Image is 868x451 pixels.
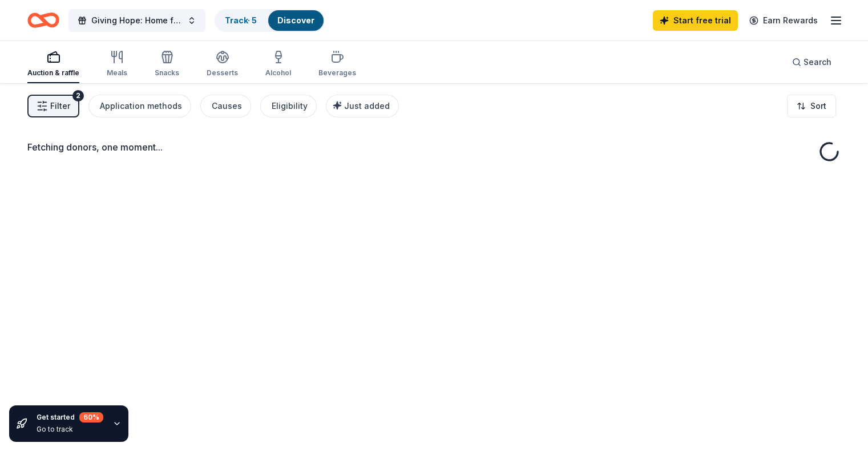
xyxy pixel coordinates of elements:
div: Get started [37,412,103,422]
div: Application methods [100,99,182,113]
button: Beverages [318,46,356,83]
button: Filter2 [27,95,79,117]
button: Eligibility [260,95,317,117]
div: Meals [107,68,127,78]
button: Auction & raffle [27,46,79,83]
button: Just added [326,95,399,117]
span: Search [804,55,831,69]
button: Meals [107,46,127,83]
div: Go to track [37,425,103,434]
div: Alcohol [265,68,291,78]
button: Track· 5Discover [215,9,325,32]
button: Giving Hope: Home for the Harvest [68,9,205,32]
button: Search [783,51,841,74]
button: Alcohol [265,46,291,83]
a: Home [27,7,59,34]
a: Discover [277,15,314,25]
div: 60 % [79,412,103,422]
button: Desserts [207,46,238,83]
div: Beverages [318,68,356,78]
a: Earn Rewards [742,10,825,31]
span: Giving Hope: Home for the Harvest [91,14,183,27]
div: Eligibility [272,99,308,113]
div: Causes [212,99,242,113]
span: Just added [344,101,390,111]
div: 2 [72,90,84,101]
span: Sort [810,99,826,113]
span: Filter [50,99,70,113]
div: Desserts [207,68,238,78]
div: Fetching donors, one moment... [27,140,841,154]
div: Auction & raffle [27,68,79,78]
button: Snacks [155,46,179,83]
div: Snacks [155,68,179,78]
a: Track· 5 [225,15,257,25]
button: Sort [787,95,836,117]
button: Causes [200,95,251,117]
button: Application methods [88,95,191,117]
a: Start free trial [653,10,738,31]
